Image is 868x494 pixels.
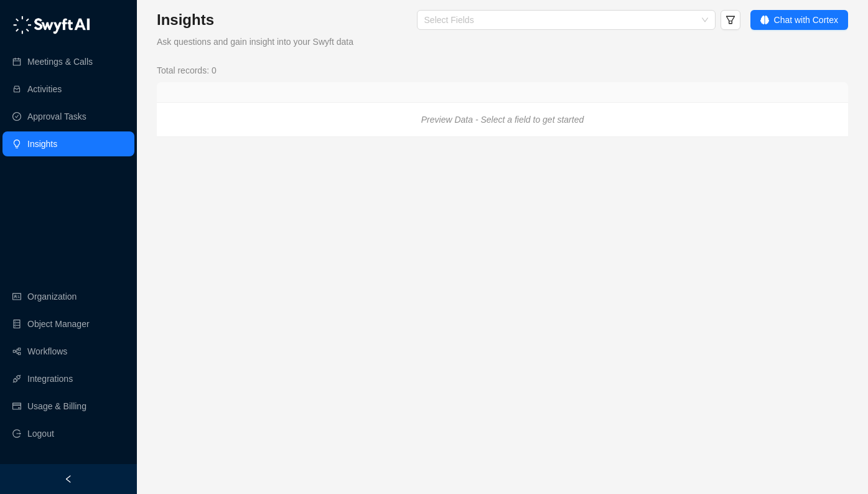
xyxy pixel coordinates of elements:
a: Object Manager [27,311,90,336]
a: Integrations [27,366,73,391]
button: Chat with Cortex [750,10,848,30]
a: Activities [27,77,62,102]
span: Ask questions and gain insight into your Swyft data [157,37,353,47]
a: Approval Tasks [27,104,86,129]
span: Total records: 0 [157,64,217,77]
span: logout [12,429,21,438]
span: left [64,475,73,483]
a: Meetings & Calls [27,49,93,74]
span: filter [726,15,735,25]
a: Usage & Billing [27,394,86,419]
a: Workflows [27,339,67,364]
a: Organization [27,284,77,309]
img: logo-05li4sbe.png [12,16,90,34]
iframe: Open customer support [828,453,862,487]
h3: Insights [157,10,353,30]
span: Chat with Cortex [774,13,838,27]
i: Preview Data - Select a field to get started [421,115,584,125]
span: Logout [27,421,54,446]
a: Insights [27,131,57,156]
